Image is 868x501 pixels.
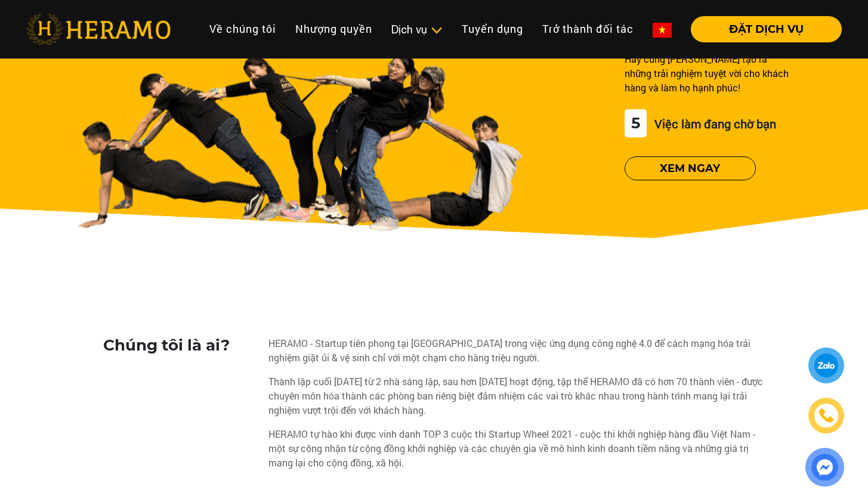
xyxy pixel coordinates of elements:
[819,408,833,423] img: phone-icon
[625,156,756,180] button: Xem ngay
[268,374,765,417] div: Thành lập cuối [DATE] từ 2 nhà sáng lập, sau hơn [DATE] hoạt động, tập thể HERAMO đã có hơn 70 th...
[391,21,443,38] div: Dịch vụ
[810,399,842,432] a: phone-icon
[286,16,382,42] a: Nhượng quyền
[625,52,790,95] div: Hãy cùng [PERSON_NAME] tạo ra những trải nghiệm tuyệt vời cho khách hàng và làm họ hạnh phúc!
[452,16,533,42] a: Tuyển dụng
[625,109,647,137] div: 5
[691,16,842,42] button: ĐẶT DỊCH VỤ
[268,336,765,365] div: HERAMO - Startup tiên phong tại [GEOGRAPHIC_DATA] trong việc ứng dụng công nghệ 4.0 để cách mạng ...
[268,427,765,470] div: HERAMO tự hào khi được vinh danh TOP 3 cuộc thi Startup Wheel 2021 - cuộc thi khởi nghiệp hàng đầ...
[681,24,842,35] a: ĐẶT DỊCH VỤ
[200,16,286,42] a: Về chúng tôi
[78,52,523,231] img: banner
[651,116,776,131] span: Việc làm đang chờ bạn
[430,24,443,36] img: subToggleIcon
[103,336,260,355] h3: Chúng tôi là ai?
[26,14,171,45] img: heramo-logo.png
[533,16,643,42] a: Trở thành đối tác
[653,23,672,38] img: vn-flag.png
